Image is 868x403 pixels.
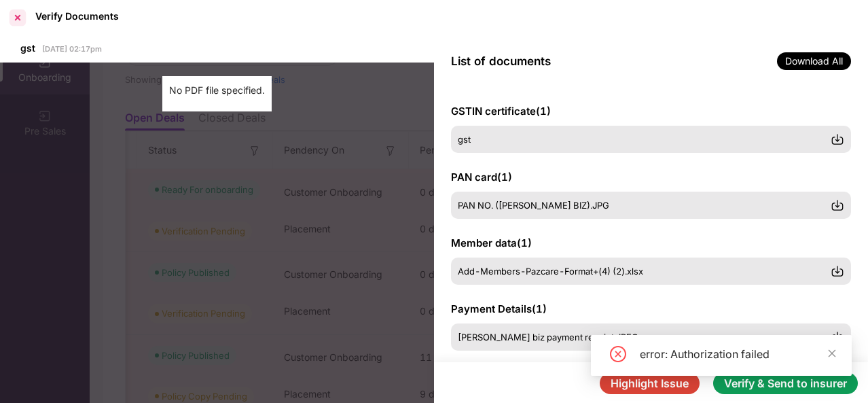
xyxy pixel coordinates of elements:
[831,198,844,212] img: svg+xml;base64,PHN2ZyBpZD0iRG93bmxvYWQtMzJ4MzIiIHhtbG5zPSJodHRwOi8vd3d3LnczLm9yZy8yMDAwL3N2ZyIgd2...
[451,105,551,118] span: GSTIN certificate ( 1 )
[831,264,844,278] img: svg+xml;base64,PHN2ZyBpZD0iRG93bmxvYWQtMzJ4MzIiIHhtbG5zPSJodHRwOi8vd3d3LnczLm9yZy8yMDAwL3N2ZyIgd2...
[458,266,643,277] span: Add-Members-Pazcare-Format+(4) (2).xlsx
[20,42,35,54] span: gst
[451,302,547,315] span: Payment Details ( 1 )
[827,349,837,358] span: close
[35,10,119,22] div: Verify Documents
[458,134,471,145] span: gst
[777,52,851,70] span: Download All
[640,346,835,362] div: error: Authorization failed
[458,332,638,343] span: [PERSON_NAME] biz payment receipt.JPEG
[831,330,844,344] img: svg+xml;base64,PHN2ZyBpZD0iRG93bmxvYWQtMzJ4MzIiIHhtbG5zPSJodHRwOi8vd3d3LnczLm9yZy8yMDAwL3N2ZyIgd2...
[451,236,532,249] span: Member data ( 1 )
[610,346,626,362] span: close-circle
[169,83,265,98] div: No PDF file specified.
[458,200,609,211] span: PAN NO. ([PERSON_NAME] BIZ).JPG
[451,54,551,68] span: List of documents
[451,171,512,183] span: PAN card ( 1 )
[831,133,844,146] img: svg+xml;base64,PHN2ZyBpZD0iRG93bmxvYWQtMzJ4MzIiIHhtbG5zPSJodHRwOi8vd3d3LnczLm9yZy8yMDAwL3N2ZyIgd2...
[42,44,102,54] span: [DATE] 02:17pm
